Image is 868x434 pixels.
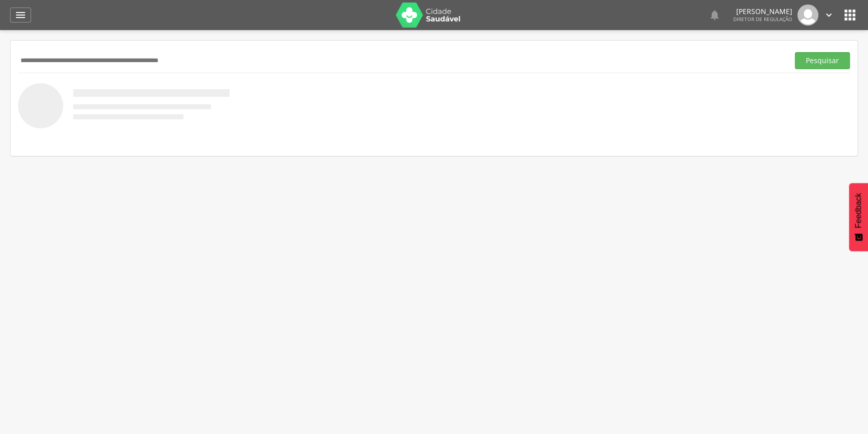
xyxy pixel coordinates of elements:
i:  [842,7,858,23]
span: Feedback [854,193,863,228]
i:  [15,9,27,21]
i:  [709,9,721,21]
a:  [709,5,721,26]
a:  [823,5,834,26]
span: Diretor de regulação [733,16,792,23]
button: Pesquisar [795,52,850,69]
i:  [823,10,834,21]
a:  [10,8,31,23]
button: Feedback - Mostrar pesquisa [849,183,868,251]
p: [PERSON_NAME] [733,8,792,15]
